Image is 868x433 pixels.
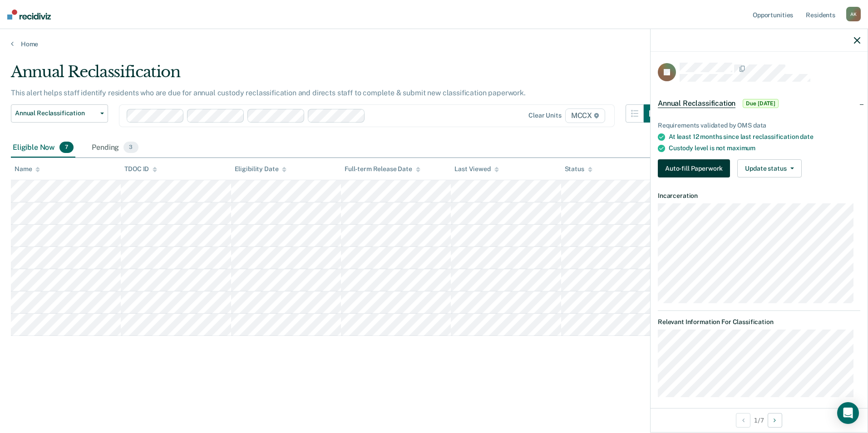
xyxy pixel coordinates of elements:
[345,165,420,173] div: Full-term Release Date
[669,144,860,152] div: Custody level is not
[651,89,868,118] div: Annual ReclassificationDue [DATE]
[11,40,857,48] a: Home
[124,165,157,173] div: TDOC ID
[658,159,734,177] a: Navigate to form link
[736,413,750,428] button: Previous Opportunity
[565,165,592,173] div: Status
[658,99,735,108] span: Annual Reclassification
[846,7,861,21] div: A K
[59,142,74,153] span: 7
[743,99,779,108] span: Due [DATE]
[565,108,605,123] span: MCCX
[11,89,526,97] p: This alert helps staff identify residents who are due for annual custody reclassification and dir...
[658,192,860,200] dt: Incarceration
[15,165,40,173] div: Name
[7,10,51,20] img: Recidiviz
[90,138,140,158] div: Pending
[658,122,860,129] div: Requirements validated by OMS data
[15,109,97,117] span: Annual Reclassification
[11,138,75,158] div: Eligible Now
[454,165,498,173] div: Last Viewed
[123,142,138,153] span: 3
[837,402,859,424] div: Open Intercom Messenger
[737,159,801,177] button: Update status
[658,318,860,326] dt: Relevant Information For Classification
[235,165,287,173] div: Eligibility Date
[727,144,755,152] span: maximum
[651,408,868,432] div: 1 / 7
[528,112,562,119] div: Clear units
[669,133,860,141] div: At least 12 months since last reclassification
[800,133,813,140] span: date
[11,63,662,89] div: Annual Reclassification
[768,413,782,428] button: Next Opportunity
[658,159,730,177] button: Auto-fill Paperwork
